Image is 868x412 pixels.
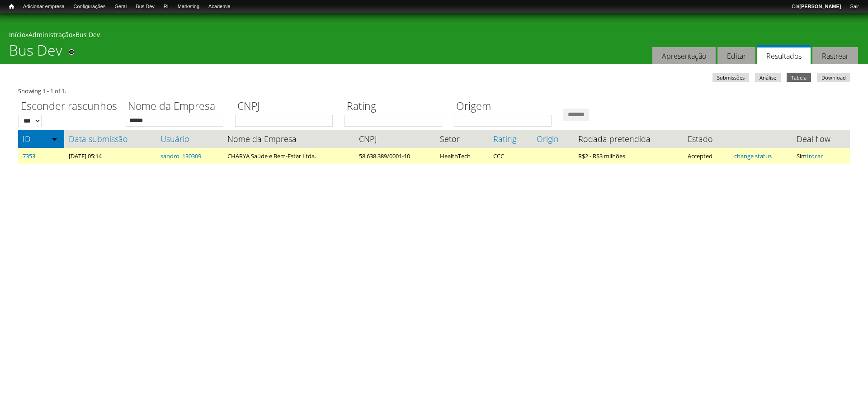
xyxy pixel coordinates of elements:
[435,130,489,148] th: Setor
[23,152,35,160] a: 7353
[493,134,527,143] a: Rating
[574,148,683,164] td: R$2 - R$3 milhões
[75,30,100,39] a: Bus Dev
[344,99,448,115] label: Rating
[160,134,218,143] a: Usuário
[652,47,716,65] a: Apresentação
[23,134,60,143] a: ID
[9,30,25,39] a: Início
[9,30,859,42] div: » »
[817,73,850,82] a: Download
[792,130,850,148] th: Deal flow
[807,152,823,160] a: trocar
[574,130,683,148] th: Rodada pretendida
[787,73,811,82] a: Tabela
[845,2,863,11] a: Sair
[173,2,204,11] a: Marketing
[159,2,173,11] a: RI
[454,99,557,115] label: Origem
[69,134,151,143] a: Data submissão
[489,148,532,164] td: CCC
[9,3,14,9] span: Início
[712,73,749,82] a: Submissões
[792,148,850,164] td: Sim
[734,152,772,160] a: change status
[537,134,570,143] a: Origin
[354,130,435,148] th: CNPJ
[204,2,235,11] a: Academia
[223,130,354,148] th: Nome da Empresa
[52,136,57,142] img: ordem crescente
[131,2,159,11] a: Bus Dev
[160,152,201,160] a: sandro_130309
[18,99,120,115] label: Esconder rascunhos
[799,4,841,9] strong: [PERSON_NAME]
[787,2,845,11] a: Olá[PERSON_NAME]
[683,148,729,164] td: Accepted
[757,45,811,65] a: Resultados
[126,99,229,115] label: Nome da Empresa
[812,47,858,65] a: Rastrear
[683,130,729,148] th: Estado
[223,148,354,164] td: CHARYA Saúde e Bem-Estar Ltda.
[5,2,19,11] a: Início
[110,2,131,11] a: Geral
[354,148,435,164] td: 58.638.389/0001-10
[28,30,72,39] a: Administração
[717,47,755,65] a: Editar
[235,99,339,115] label: CNPJ
[69,2,110,11] a: Configurações
[9,42,62,64] h1: Bus Dev
[435,148,489,164] td: HealthTech
[18,86,850,95] div: Showing 1 - 1 of 1.
[19,2,69,11] a: Adicionar empresa
[64,148,156,164] td: [DATE] 05:14
[755,73,781,82] a: Análise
